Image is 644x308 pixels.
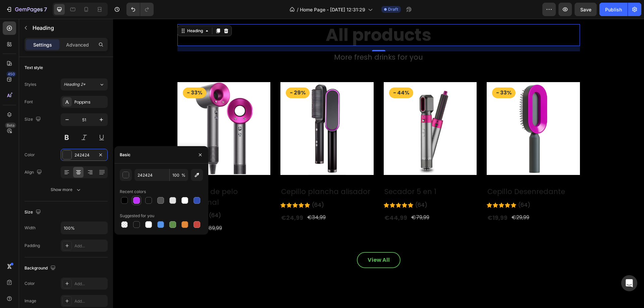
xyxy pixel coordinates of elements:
a: Cepillo plancha alisador [167,63,261,157]
p: (64) [199,182,211,190]
p: (64) [405,182,417,190]
div: Text style [24,65,43,71]
div: Image [24,298,36,304]
a: View All [244,233,287,249]
h2: Cepillo plancha alisador [167,167,261,179]
div: Font [24,99,33,105]
div: Align [24,168,43,177]
div: €19,99 [374,194,395,204]
div: View All [255,237,277,245]
div: €24,99 [167,194,191,204]
span: Heading 2* [64,81,86,87]
div: Color [24,281,35,287]
button: Publish [599,3,628,16]
a: Secador 5 en 1 [271,63,364,157]
div: Basic [120,152,130,158]
button: Show more [24,184,108,196]
div: €34,99 [194,194,213,203]
button: 7 [3,3,50,16]
p: 7 [44,5,47,13]
div: Add... [74,243,106,249]
div: Background [24,264,57,273]
h2: Secador 5 en 1 [271,167,364,179]
div: €44,99 [271,194,295,204]
h2: Cepillo Desenredante [374,167,467,179]
div: 242424 [74,152,94,158]
pre: - 33% [379,69,402,79]
input: Auto [61,222,107,234]
div: 450 [6,71,16,77]
span: Save [580,7,591,12]
div: Width [24,225,36,231]
div: Open Intercom Messenger [621,275,637,291]
div: Color [24,152,35,158]
div: Recent colors [120,189,146,195]
div: Undo/Redo [126,3,154,16]
div: Styles [24,81,36,87]
p: Settings [33,41,52,48]
div: Size [24,115,42,124]
div: Padding [24,243,40,249]
p: (64) [302,182,314,190]
button: Save [575,3,597,16]
span: % [181,172,185,178]
p: Advanced [66,41,89,48]
div: Poppins [74,99,106,105]
div: Size [24,208,42,217]
pre: - 44% [276,69,300,79]
iframe: Design area [113,19,644,308]
span: Draft [388,6,398,12]
p: Heading [33,24,105,32]
a: Cepillo Desenredante [374,63,467,157]
button: Heading 2* [61,78,108,90]
div: Beta [5,123,16,128]
div: Publish [605,6,622,13]
div: Suggested for you [120,213,154,219]
div: Add... [74,298,106,304]
div: Add... [74,281,106,287]
input: Eg: FFFFFF [135,169,169,181]
div: Show more [51,186,82,193]
pre: - 29% [173,69,197,79]
div: €79,99 [298,194,317,203]
span: Home Page - [DATE] 12:31:29 [300,6,365,13]
span: / [297,6,299,13]
div: €29,99 [398,194,417,203]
